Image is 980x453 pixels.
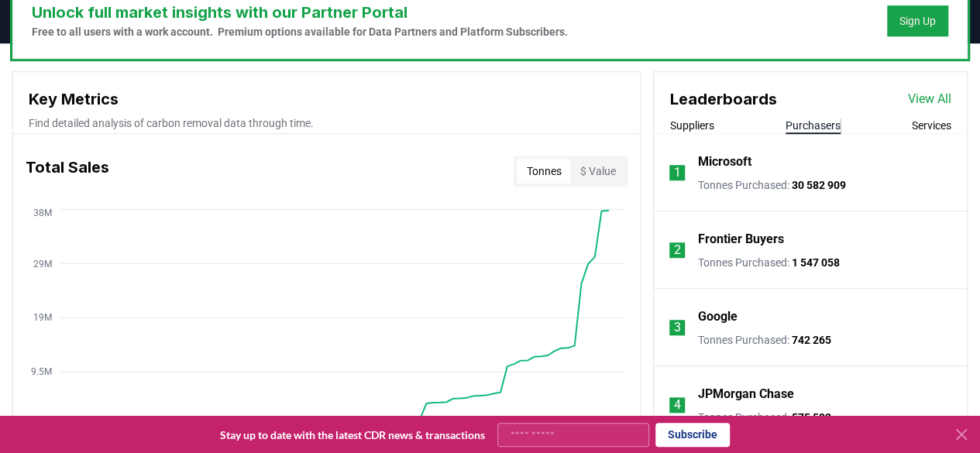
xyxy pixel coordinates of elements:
[33,312,52,323] tspan: 19M
[32,1,568,24] h3: Unlock full market insights with our Partner Portal
[697,177,845,193] p: Tonnes Purchased :
[32,24,568,39] p: Free to all users with a work account. Premium options available for Data Partners and Platform S...
[29,115,624,131] p: Find detailed analysis of carbon removal data through time.
[33,207,52,218] tspan: 38M
[786,118,841,133] button: Purchasers
[669,118,714,133] button: Suppliers
[887,5,948,36] button: Sign Up
[697,410,830,425] p: Tonnes Purchased :
[26,156,109,187] h3: Total Sales
[674,396,681,414] p: 4
[697,385,793,403] a: JPMorgan Chase
[912,118,951,133] button: Services
[697,153,751,171] a: Microsoft
[791,179,845,191] span: 30 582 909
[908,90,951,108] a: View All
[697,332,830,348] p: Tonnes Purchased :
[29,88,624,111] h3: Key Metrics
[791,256,839,269] span: 1 547 058
[31,366,52,377] tspan: 9.5M
[674,241,681,259] p: 2
[33,258,52,269] tspan: 29M
[697,230,783,249] a: Frontier Buyers
[669,88,776,111] h3: Leaderboards
[570,159,624,184] button: $ Value
[697,307,737,326] a: Google
[791,411,830,424] span: 575 593
[674,318,681,337] p: 3
[517,159,570,184] button: Tonnes
[674,163,681,182] p: 1
[791,334,830,346] span: 742 265
[899,13,936,29] a: Sign Up
[697,255,839,270] p: Tonnes Purchased :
